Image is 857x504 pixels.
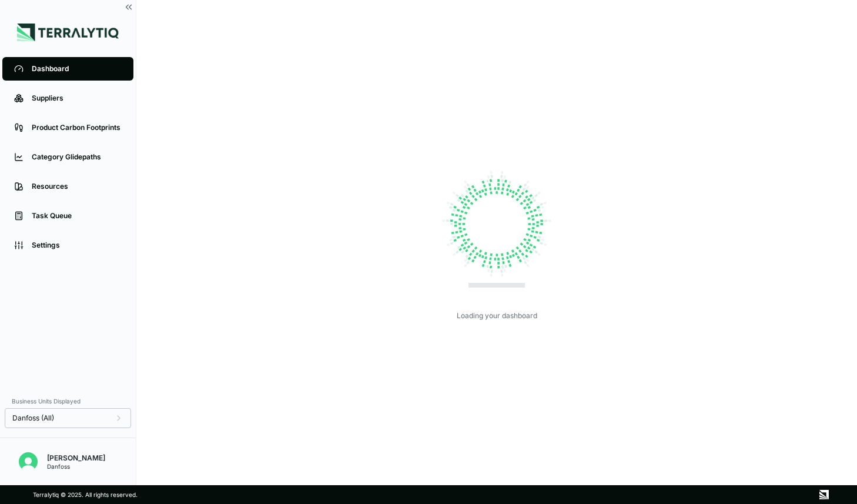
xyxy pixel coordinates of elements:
[32,152,122,162] div: Category Glidepaths
[32,123,122,132] div: Product Carbon Footprints
[32,211,122,221] div: Task Queue
[12,413,54,423] span: Danfoss (All)
[19,452,38,471] img: Nitin Shetty
[17,24,119,41] img: Logo
[47,453,105,463] div: [PERSON_NAME]
[32,94,122,103] div: Suppliers
[32,64,122,74] div: Dashboard
[32,182,122,191] div: Resources
[438,165,555,283] img: Loading
[32,241,122,250] div: Settings
[47,463,105,470] div: Danfoss
[14,448,42,476] button: Open user button
[5,394,131,408] div: Business Units Displayed
[457,311,537,321] div: Loading your dashboard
